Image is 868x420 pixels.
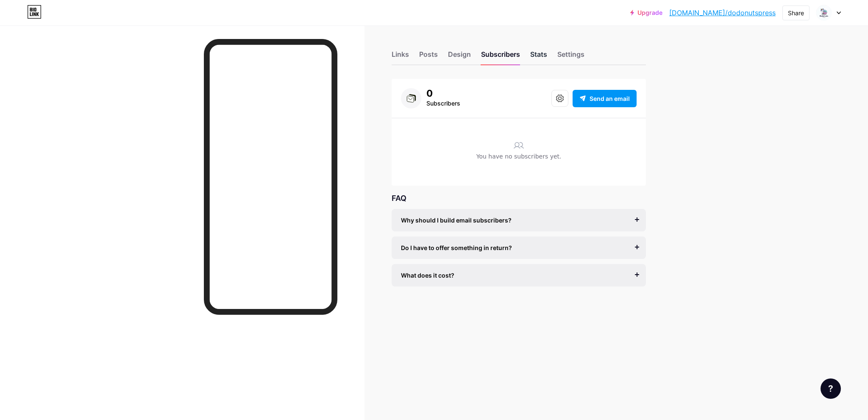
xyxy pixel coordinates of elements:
div: Settings [557,49,584,64]
span: Why should I build email subscribers? [401,216,512,225]
div: Subscribers [481,49,520,64]
div: You have no subscribers yet. [401,152,637,165]
img: duckducklandmark [816,5,832,21]
div: Design [448,49,471,64]
span: Send an email [590,94,630,103]
span: Do I have to offer something in return? [401,243,512,252]
div: Stats [530,49,547,64]
div: Subscribers [426,98,460,108]
a: Upgrade [630,9,662,16]
div: Posts [419,49,438,64]
div: Share [788,8,804,17]
div: Links [392,49,409,64]
span: What does it cost? [401,271,454,280]
a: [DOMAIN_NAME]/dodonutspress [669,8,776,18]
div: 0 [426,88,460,98]
div: FAQ [392,192,646,204]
